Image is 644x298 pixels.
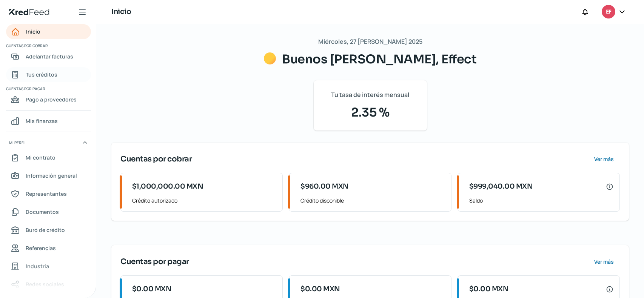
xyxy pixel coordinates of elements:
[26,52,73,61] span: Adelantar facturas
[26,116,58,126] span: Mis finanzas
[6,168,91,183] a: Información general
[594,259,614,264] span: Ver más
[26,225,65,235] span: Buró de crédito
[6,92,91,107] a: Pago a proveedores
[132,181,203,192] span: $1,000,000.00 MXN
[469,284,509,294] span: $0.00 MXN
[588,152,620,167] button: Ver más
[6,114,91,129] a: Mis finanzas
[469,181,533,192] span: $999,040.00 MXN
[6,259,91,274] a: Industria
[594,157,614,162] span: Ver más
[6,85,90,92] span: Cuentas por pagar
[6,49,91,64] a: Adelantar facturas
[6,67,91,82] a: Tus créditos
[6,42,90,49] span: Cuentas por cobrar
[120,154,192,165] span: Cuentas por cobrar
[26,171,77,180] span: Información general
[606,8,611,17] span: EF
[6,223,91,238] a: Buró de crédito
[264,52,276,65] img: Saludos
[111,6,131,17] h1: Inicio
[6,241,91,256] a: Referencias
[26,153,55,162] span: Mi contrato
[132,196,276,205] span: Crédito autorizado
[300,284,340,294] span: $0.00 MXN
[6,186,91,201] a: Representantes
[323,103,418,121] span: 2.35 %
[26,280,64,289] span: Redes sociales
[26,261,49,271] span: Industria
[26,189,67,198] span: Representantes
[331,89,409,100] span: Tu tasa de interés mensual
[318,36,422,47] span: Miércoles, 27 [PERSON_NAME] 2025
[26,95,77,104] span: Pago a proveedores
[282,52,476,67] span: Buenos [PERSON_NAME], Effect
[469,196,613,205] span: Saldo
[6,277,91,292] a: Redes sociales
[6,24,91,39] a: Inicio
[6,204,91,220] a: Documentos
[9,139,26,146] span: Mi perfil
[6,150,91,165] a: Mi contrato
[26,243,56,253] span: Referencias
[132,284,172,294] span: $0.00 MXN
[26,207,59,217] span: Documentos
[300,196,445,205] span: Crédito disponible
[300,181,349,192] span: $960.00 MXN
[26,70,57,79] span: Tus créditos
[26,27,40,36] span: Inicio
[120,256,189,267] span: Cuentas por pagar
[588,254,620,269] button: Ver más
